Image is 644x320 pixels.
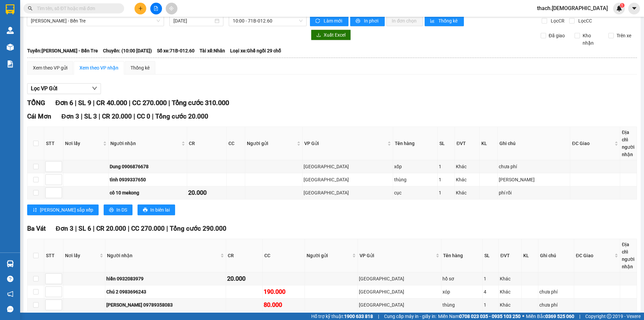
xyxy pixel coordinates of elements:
[622,241,635,270] div: Địa chỉ người nhận
[304,176,392,183] div: [GEOGRAPHIC_DATA]
[576,17,593,25] span: Lọc CC
[7,44,14,51] img: warehouse-icon
[233,16,303,26] span: 10:00 - 71B-012.60
[96,225,126,232] span: CR 20.000
[61,112,79,120] span: Đơn 3
[78,99,91,107] span: SL 9
[169,6,174,11] span: aim
[622,129,635,158] div: Địa chỉ người nhận
[526,313,574,320] span: Miền Bắc
[310,15,348,26] button: syncLàm mới
[538,239,574,272] th: Ghi chú
[135,3,146,14] button: plus
[441,239,483,272] th: Tên hàng
[110,189,186,196] div: cô 10 mekong
[81,112,83,120] span: |
[129,99,130,107] span: |
[484,301,497,309] div: 1
[102,112,132,120] span: CR 20.000
[138,204,175,215] button: printerIn biên lai
[539,301,573,309] div: chưa phí
[170,225,226,232] span: Tổng cước 290.000
[358,272,441,285] td: Sài Gòn
[614,32,634,39] span: Trên xe
[386,15,423,26] button: In đơn chọn
[28,6,33,11] span: search
[394,163,436,170] div: xốp
[44,127,63,160] th: STT
[188,188,225,197] div: 20.000
[227,127,245,160] th: CC
[616,5,622,11] img: icon-new-feature
[499,189,569,196] div: phí rồi
[500,288,521,295] div: Khác
[6,4,14,14] img: logo-vxr
[7,291,13,297] span: notification
[480,127,497,160] th: KL
[78,225,91,232] span: SL 6
[187,127,227,160] th: CR
[79,64,118,72] div: Xem theo VP nhận
[546,32,568,39] span: Đã giao
[132,99,167,107] span: CC 270.000
[7,306,13,312] span: message
[110,163,186,170] div: Dung 0906876678
[131,225,165,232] span: CC 270.000
[316,33,321,38] span: download
[459,314,521,319] strong: 0708 023 035 - 0935 103 250
[110,140,180,147] span: Người nhận
[303,160,393,173] td: Sài Gòn
[439,176,453,183] div: 1
[138,6,143,11] span: plus
[150,3,162,14] button: file-add
[27,204,99,215] button: sort-ascending[PERSON_NAME] sắp xếp
[96,99,127,107] span: CR 40.000
[31,84,57,93] span: Lọc VP Gửi
[344,314,373,319] strong: 1900 633 818
[304,140,386,147] span: VP Gửi
[500,301,521,309] div: Khác
[456,163,478,170] div: Khác
[620,3,625,8] sup: 1
[168,99,170,107] span: |
[360,252,434,259] span: VP Gửi
[499,176,569,183] div: [PERSON_NAME]
[628,3,640,14] button: caret-down
[65,252,98,259] span: Nơi lấy
[84,112,97,120] span: SL 3
[33,64,67,72] div: Xem theo VP gửi
[484,288,497,295] div: 4
[109,208,114,213] span: printer
[304,163,392,170] div: [GEOGRAPHIC_DATA]
[311,30,351,40] button: downloadXuất Excel
[103,47,152,54] span: Chuyến: (10:00 [DATE])
[133,112,135,120] span: |
[200,47,225,54] span: Tài xế: Nhân
[303,186,393,199] td: Sài Gòn
[324,17,343,25] span: Làm mới
[439,163,453,170] div: 1
[173,17,213,25] input: 13/08/2025
[572,140,613,147] span: ĐC Giao
[455,127,480,160] th: ĐVT
[324,31,345,39] span: Xuất Excel
[104,204,132,215] button: printerIn DS
[56,225,73,232] span: Đơn 3
[359,275,440,282] div: [GEOGRAPHIC_DATA]
[75,225,77,232] span: |
[358,299,441,312] td: Sài Gòn
[378,313,379,320] span: |
[230,47,281,54] span: Loại xe: Ghế ngồi 29 chỗ
[92,86,97,91] span: down
[31,16,160,26] span: Hồ Chí Minh - Bến Tre
[430,18,436,24] span: bar-chart
[456,176,478,183] div: Khác
[522,315,524,318] span: ⚪️
[264,300,304,310] div: 80.000
[499,163,569,170] div: chưa phí
[40,206,93,214] span: [PERSON_NAME] sắp xếp
[7,276,13,282] span: question-circle
[364,17,379,25] span: In phơi
[356,18,361,24] span: printer
[307,252,351,259] span: Người gửi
